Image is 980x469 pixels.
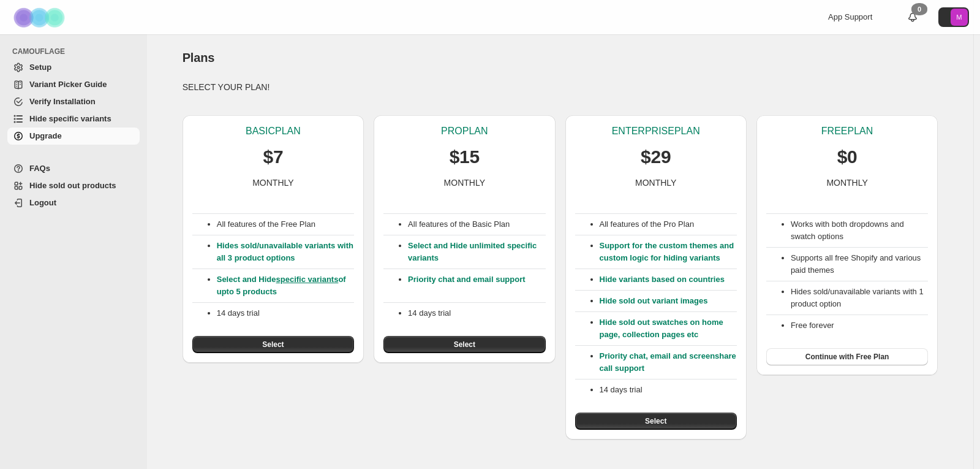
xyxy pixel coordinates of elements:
[641,145,671,169] p: $29
[911,3,927,15] div: 0
[7,128,140,145] a: Upgrade
[450,145,480,169] p: $15
[12,47,141,56] span: CAMOUFLAGE
[805,352,889,362] span: Continue with Free Plan
[217,273,354,298] p: Select and Hide of upto 5 products
[635,177,676,189] p: MONTHLY
[408,240,545,264] p: Select and Hide unlimited specific variants
[600,384,737,396] p: 14 days trial
[938,7,969,27] button: Avatar with initials M
[29,63,51,72] span: Setup
[408,218,545,231] p: All features of the Basic Plan
[29,164,50,173] span: FAQs
[29,198,56,207] span: Logout
[252,177,293,189] p: MONTHLY
[828,12,872,21] span: App Support
[600,273,737,286] p: Hide variants based on countries
[29,80,107,89] span: Variant Picker Guide
[826,177,867,189] p: MONTHLY
[29,131,62,140] span: Upgrade
[575,413,737,430] button: Select
[183,81,938,93] p: SELECT YOUR PLAN!
[217,218,354,231] p: All features of the Free Plan
[10,1,71,34] img: Camouflage
[383,336,545,353] button: Select
[951,9,968,26] span: Avatar with initials M
[246,125,301,137] p: BASIC PLAN
[645,416,666,426] span: Select
[217,240,354,264] p: Hides sold/unavailable variants with all 3 product options
[837,145,858,169] p: $0
[600,218,737,231] p: All features of the Pro Plan
[183,51,214,64] span: Plans
[600,295,737,307] p: Hide sold out variant images
[7,76,140,93] a: Variant Picker Guide
[408,273,545,298] p: Priority chat and email support
[29,181,116,190] span: Hide sold out products
[192,336,354,353] button: Select
[791,252,928,276] li: Supports all free Shopify and various paid themes
[791,319,928,332] li: Free forever
[766,348,928,365] button: Continue with Free Plan
[454,340,475,349] span: Select
[262,340,284,349] span: Select
[7,93,140,110] a: Verify Installation
[276,275,339,284] a: specific variants
[600,350,737,375] p: Priority chat, email and screenshare call support
[791,286,928,310] li: Hides sold/unavailable variants with 1 product option
[441,125,488,137] p: PRO PLAN
[7,160,140,177] a: FAQs
[821,125,873,137] p: FREE PLAN
[29,97,96,106] span: Verify Installation
[791,218,928,243] li: Works with both dropdowns and swatch options
[217,307,354,319] p: 14 days trial
[263,145,284,169] p: $7
[7,59,140,76] a: Setup
[7,177,140,194] a: Hide sold out products
[408,307,545,319] p: 14 days trial
[600,316,737,341] p: Hide sold out swatches on home page, collection pages etc
[29,114,111,123] span: Hide specific variants
[612,125,700,137] p: ENTERPRISE PLAN
[7,194,140,212] a: Logout
[600,240,737,264] p: Support for the custom themes and custom logic for hiding variants
[907,11,919,23] a: 0
[7,110,140,128] a: Hide specific variants
[444,177,485,189] p: MONTHLY
[956,13,962,21] text: M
